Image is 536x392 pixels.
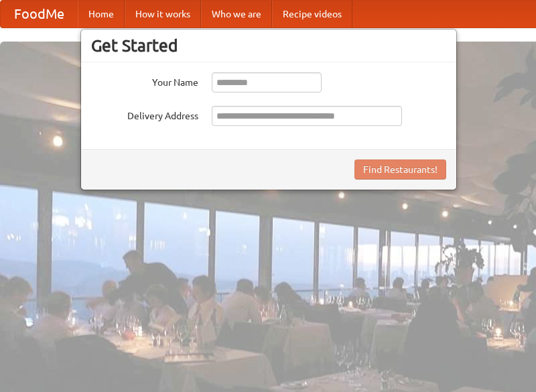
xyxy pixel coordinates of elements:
a: FoodMe [1,1,78,27]
a: How it works [125,1,201,27]
h3: Get Started [91,36,446,56]
button: Find Restaurants! [354,159,446,180]
label: Your Name [91,72,198,89]
a: Recipe videos [272,1,352,27]
a: Home [78,1,125,27]
a: Who we are [201,1,272,27]
label: Delivery Address [91,106,198,123]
